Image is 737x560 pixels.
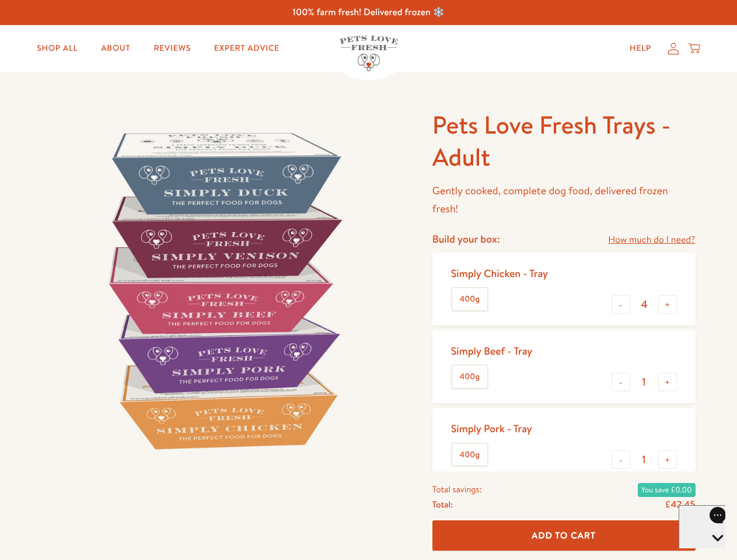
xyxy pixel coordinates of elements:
[432,482,482,497] span: Total savings:
[658,450,677,469] button: +
[620,37,661,60] a: Help
[658,373,677,391] button: +
[612,295,630,314] button: -
[42,109,404,471] img: Pets Love Fresh Trays - Adult
[679,505,725,548] iframe: Gorgias live chat messenger
[451,422,532,435] div: Simply Pork - Tray
[432,232,500,246] h4: Build your box:
[451,344,532,358] div: Simply Beef - Tray
[205,37,289,60] a: Expert Advice
[92,37,139,60] a: About
[612,450,630,469] button: -
[432,182,696,218] p: Gently cooked, complete dog food, delivered frozen fresh!
[451,267,548,280] div: Simply Chicken - Tray
[340,36,398,71] img: Pets Love Fresh
[452,366,487,388] label: 400g
[452,444,487,466] label: 400g
[432,520,696,551] button: Add To Cart
[27,37,87,60] a: Shop All
[532,529,596,541] span: Add To Cart
[638,483,696,497] span: You save £0.00
[452,288,487,310] label: 400g
[144,37,200,60] a: Reviews
[608,232,695,248] a: How much do I need?
[432,497,453,512] span: Total:
[665,498,696,511] span: £42.45
[612,373,630,391] button: -
[658,295,677,314] button: +
[432,109,696,173] h1: Pets Love Fresh Trays - Adult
